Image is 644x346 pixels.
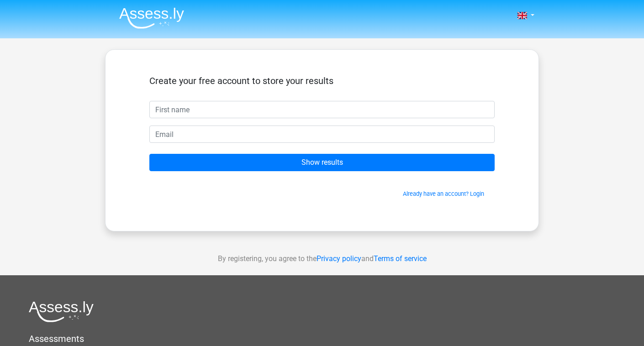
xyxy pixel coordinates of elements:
[29,301,94,322] img: Assessly logo
[149,126,495,143] input: Email
[149,75,495,86] h5: Create your free account to store your results
[149,154,495,171] input: Show results
[374,254,427,263] a: Terms of service
[149,101,495,118] input: First name
[119,7,184,29] img: Assessly
[403,190,484,197] a: Already have an account? Login
[317,254,361,263] a: Privacy policy
[29,333,615,344] h5: Assessments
